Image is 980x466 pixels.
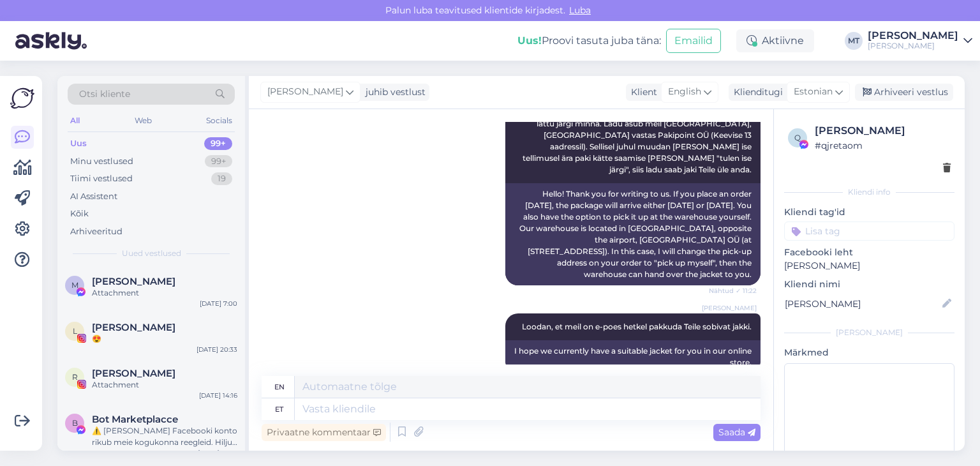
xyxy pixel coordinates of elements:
[784,186,954,198] div: Kliendi info
[132,112,154,129] div: Web
[517,33,661,49] div: Proovi tasuta juba täna:
[10,86,34,110] img: Askly Logo
[729,86,783,99] div: Klienditugi
[626,86,657,99] div: Klient
[845,32,863,50] div: MT
[868,41,958,51] div: [PERSON_NAME]
[197,345,237,354] div: [DATE] 20:33
[868,31,972,51] a: [PERSON_NAME][PERSON_NAME]
[198,448,237,458] div: [DATE] 20:31
[92,287,237,299] div: Attachment
[68,112,82,129] div: All
[505,183,761,285] div: Hello! Thank you for writing to us. If you place an order [DATE], the package will arrive either ...
[785,297,940,311] input: Lisa nimi
[505,340,761,373] div: I hope we currently have a suitable jacket for you in our online store.
[718,426,755,438] span: Saada
[204,112,235,129] div: Socials
[70,172,133,185] div: Tiimi vestlused
[784,246,954,259] p: Facebooki leht
[709,286,757,296] span: Nähtud ✓ 11:22
[92,276,175,287] span: Mari-Liis Treimut
[274,376,285,398] div: en
[199,391,237,400] div: [DATE] 14:16
[70,225,122,238] div: Arhiveeritud
[784,327,954,338] div: [PERSON_NAME]
[784,259,954,273] p: [PERSON_NAME]
[736,29,814,52] div: Aktiivne
[784,346,954,359] p: Märkmed
[668,85,701,99] span: English
[71,280,78,290] span: M
[204,137,232,150] div: 99+
[122,248,181,259] span: Uued vestlused
[205,155,232,168] div: 99+
[79,87,130,101] span: Otsi kliente
[855,84,953,101] div: Arhiveeri vestlus
[517,34,542,47] b: Uus!
[92,414,178,425] span: Bot Marketplacce
[262,424,386,441] div: Privaatne kommentaar
[92,333,237,345] div: 😍
[784,278,954,291] p: Kliendi nimi
[200,299,237,308] div: [DATE] 7:00
[73,326,77,336] span: L
[70,137,87,150] div: Uus
[868,31,958,41] div: [PERSON_NAME]
[70,155,133,168] div: Minu vestlused
[211,172,232,185] div: 19
[92,425,237,448] div: ⚠️ [PERSON_NAME] Facebooki konto rikub meie kogukonna reegleid. Hiljuti on meie süsteem saanud ka...
[794,133,801,142] span: q
[565,4,595,16] span: Luba
[702,303,757,313] span: [PERSON_NAME]
[72,372,78,382] span: R
[92,368,175,379] span: Robin Hunt
[70,207,89,220] div: Kõik
[267,85,343,99] span: [PERSON_NAME]
[92,379,237,391] div: Attachment
[794,85,833,99] span: Estonian
[275,398,283,420] div: et
[522,322,752,331] span: Loodan, et meil on e-poes hetkel pakkuda Teile sobivat jakki.
[784,222,954,241] input: Lisa tag
[815,139,951,153] div: # qjretaom
[72,418,78,428] span: B
[70,190,117,203] div: AI Assistent
[92,322,175,333] span: Leele Lahi
[815,123,951,139] div: [PERSON_NAME]
[360,86,426,99] div: juhib vestlust
[784,206,954,219] p: Kliendi tag'id
[666,29,721,53] button: Emailid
